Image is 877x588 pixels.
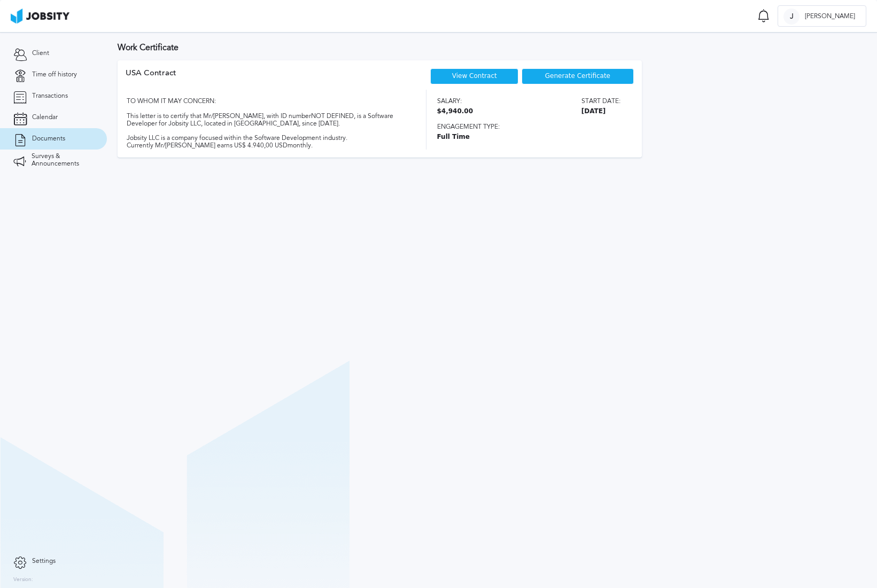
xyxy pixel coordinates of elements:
label: Version: [13,577,33,583]
span: [DATE] [581,108,620,115]
h3: Work Certificate [118,43,866,52]
span: Surveys & Announcements [32,153,94,168]
span: Calendar [32,114,58,121]
span: Generate Certificate [545,73,610,80]
span: Engagement type: [437,123,620,131]
span: $4,940.00 [437,108,474,115]
span: Salary: [437,98,474,105]
div: USA Contract [126,68,176,90]
a: View Contract [452,72,497,80]
img: ab4bad089aa723f57921c736e9817d99.png [11,9,69,23]
button: J[PERSON_NAME] [778,5,866,27]
span: Documents [32,135,65,143]
div: TO WHOM IT MAY CONCERN: This letter is to certify that Mr/[PERSON_NAME], with ID number NOT DEFIN... [126,90,407,150]
span: Full Time [437,134,620,141]
span: [PERSON_NAME] [800,13,860,20]
div: J [783,9,800,25]
span: Settings [32,558,56,565]
span: Client [32,50,49,57]
span: Transactions [32,92,68,100]
span: Time off history [32,71,77,79]
span: Start date: [581,98,620,105]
